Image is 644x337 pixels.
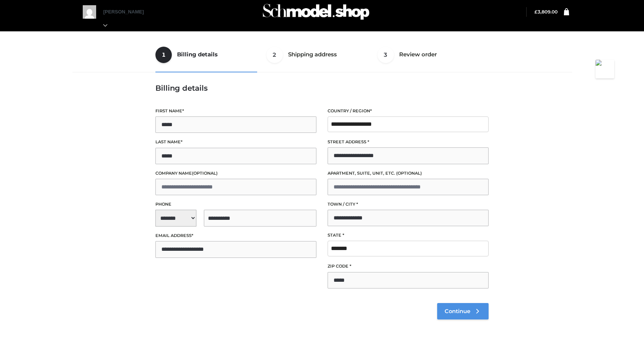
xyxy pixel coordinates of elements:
[103,9,152,28] a: [PERSON_NAME]
[328,201,489,208] label: Town / City
[192,171,218,176] span: (optional)
[396,171,422,176] span: (optional)
[328,138,489,146] label: Street address
[155,138,316,146] label: Last name
[155,170,316,177] label: Company name
[155,201,316,208] label: Phone
[328,232,489,239] label: State
[534,9,558,15] a: £3,809.00
[155,84,489,93] h3: Billing details
[534,9,537,15] span: £
[534,9,558,15] bdi: 3,809.00
[328,170,489,177] label: Apartment, suite, unit, etc.
[328,107,489,115] label: Country / Region
[328,263,489,270] label: ZIP Code
[155,107,316,115] label: First name
[437,303,489,319] a: Continue
[445,308,470,315] span: Continue
[155,232,316,239] label: Email address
